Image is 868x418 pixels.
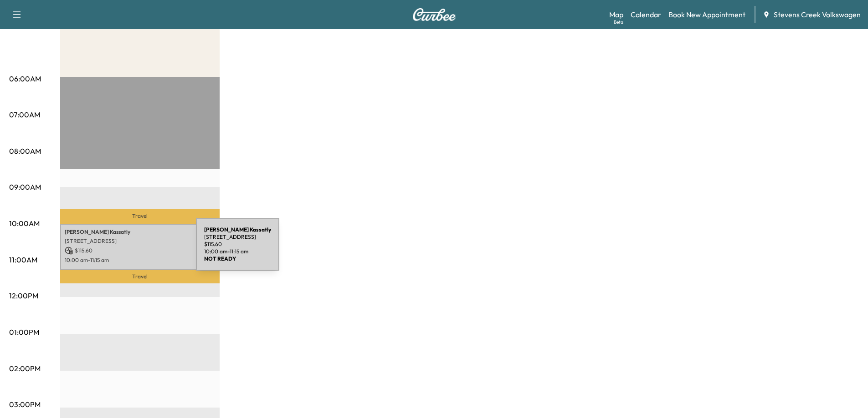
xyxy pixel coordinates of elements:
[65,237,215,245] p: [STREET_ADDRESS]
[9,290,38,301] p: 12:00PM
[60,270,220,284] p: Travel
[204,233,271,241] p: [STREET_ADDRESS]
[60,209,220,223] p: Travel
[631,9,661,20] a: Calendar
[204,248,271,255] p: 10:00 am - 11:15 am
[9,146,41,156] p: 08:00AM
[65,257,215,264] p: 10:00 am - 11:15 am
[774,9,861,20] span: Stevens Creek Volkswagen
[9,218,40,229] p: 10:00AM
[204,241,271,248] p: $ 115.60
[9,109,40,120] p: 07:00AM
[65,247,215,255] p: $ 115.60
[9,181,41,192] p: 09:00AM
[668,9,745,20] a: Book New Appointment
[9,327,39,337] p: 01:00PM
[9,363,41,374] p: 02:00PM
[9,399,41,410] p: 03:00PM
[9,254,37,265] p: 11:00AM
[412,8,456,21] img: Curbee Logo
[9,73,41,84] p: 06:00AM
[65,228,215,236] p: [PERSON_NAME] Kassatly
[204,226,271,233] b: [PERSON_NAME] Kassatly
[614,19,623,25] div: Beta
[204,255,236,262] b: NOT READY
[609,9,623,20] a: MapBeta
